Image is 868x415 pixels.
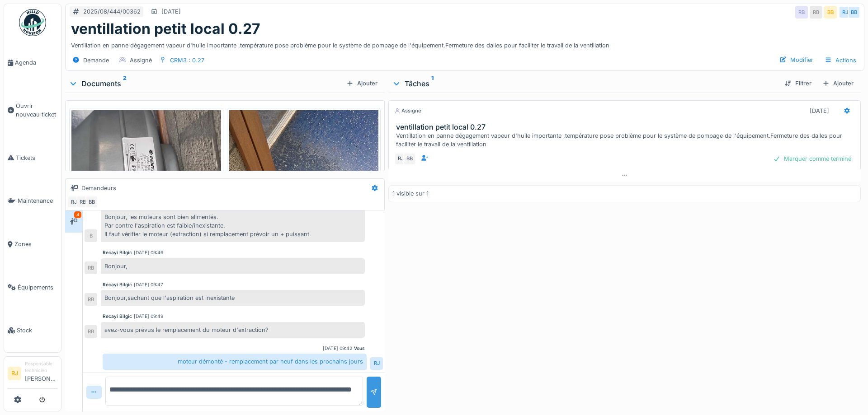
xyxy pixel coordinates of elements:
div: Ventillation en panne dégagement vapeur d'huile importante ,température pose problème pour le sys... [396,131,857,149]
div: 2025/08/444/00362 [83,7,141,16]
div: [DATE] 09:49 [134,313,163,320]
a: Ouvrir nouveau ticket [4,84,61,136]
a: Zones [4,223,61,266]
span: Maintenance [18,196,57,205]
div: CRM3 : 0.27 [170,56,204,65]
div: Assigné [394,107,421,115]
div: Recayi Bilgic [103,313,132,320]
div: 1 visible sur 1 [392,189,429,198]
div: Modifier [776,54,817,66]
div: RB [795,6,808,19]
div: Recayi Bilgic [103,249,132,256]
div: Marquer comme terminé [769,153,855,165]
div: [DATE] [810,107,829,115]
div: B [85,229,97,242]
div: Bonjour, les moteurs sont bien alimentés. Par contre l'aspiration est faible/inexistante. Il faut... [101,209,365,242]
div: BB [848,6,860,19]
a: Maintenance [4,179,61,223]
sup: 2 [123,78,127,89]
span: Zones [14,240,57,248]
div: Bonjour,sachant que l'aspiration est inexistante [101,290,365,306]
div: Demande [83,56,109,65]
h3: ventillation petit local 0.27 [396,123,857,131]
div: 4 [74,211,81,218]
h1: ventillation petit local 0.27 [71,20,260,37]
div: avez-vous prévus le remplacement du moteur d'extraction? [101,322,365,338]
div: RB [85,261,97,274]
div: Tâches [392,78,777,89]
img: xz6z6piirsqb9r3avtsbptd3y16y [71,110,221,222]
img: mq4isln8tvohap30aiialda5wyxt [229,110,379,309]
div: RB [76,196,89,208]
div: moteur démonté - remplacement par neuf dans les prochains jours [103,354,367,369]
div: Filtrer [781,77,815,89]
a: Stock [4,309,61,352]
div: Demandeurs [81,184,116,192]
div: Recayi Bilgic [103,281,132,288]
div: Bonjour, [101,258,365,274]
div: Actions [821,54,860,67]
div: [DATE] 09:42 [323,345,352,352]
span: Stock [17,326,57,335]
div: Ajouter [343,77,381,89]
div: [DATE] 09:47 [134,281,163,288]
div: BB [824,6,837,19]
sup: 1 [431,78,434,89]
span: Agenda [15,58,57,67]
a: RJ Responsable technicien[PERSON_NAME] [8,360,57,389]
div: Documents [69,78,343,89]
div: BB [403,153,416,165]
div: BB [85,196,98,208]
div: Ventillation en panne dégagement vapeur d'huile importante ,température pose problème pour le sys... [71,37,859,50]
a: Équipements [4,266,61,309]
div: Assigné [130,56,152,65]
span: Équipements [18,283,57,292]
div: RJ [839,6,851,19]
a: Agenda [4,41,61,84]
a: Tickets [4,136,61,180]
li: RJ [8,367,21,380]
li: [PERSON_NAME] [25,360,57,387]
div: [DATE] [161,7,181,16]
div: RJ [370,357,383,370]
div: RB [810,6,822,19]
div: Ajouter [819,77,857,89]
div: RB [85,293,97,306]
div: RB [85,325,97,338]
div: Responsable technicien [25,360,57,374]
span: Tickets [16,154,57,162]
div: [DATE] 09:46 [134,249,163,256]
div: RJ [67,196,80,208]
span: Ouvrir nouveau ticket [16,102,57,119]
img: Badge_color-CXgf-gQk.svg [19,9,46,36]
div: Vous [354,345,365,352]
div: RJ [394,153,407,165]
